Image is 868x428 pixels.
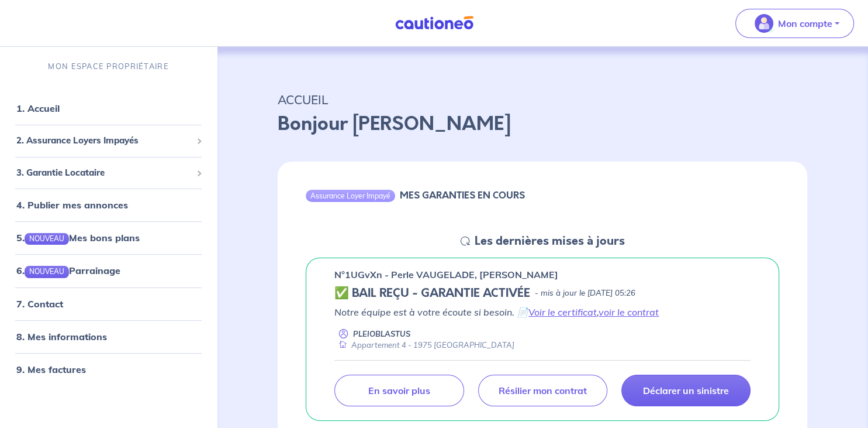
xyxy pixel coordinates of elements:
[16,265,120,276] a: 6.NOUVEAUParrainage
[499,385,587,396] p: Résilier mon contrat
[16,232,140,244] a: 5.NOUVEAUMes bons plans
[755,14,773,33] img: illu_account_valid_menu.svg
[334,286,530,300] h5: ✅ BAIL REÇU - GARANTIE ACTIVÉE
[5,292,212,316] div: 7. Contact
[5,259,212,282] div: 6.NOUVEAUParrainage
[16,166,192,180] span: 3. Garantie Locataire
[5,358,212,381] div: 9. Mes factures
[334,305,751,319] p: Notre équipe est à votre écoute si besoin. 📄 ,
[16,102,60,114] a: 1. Accueil
[278,89,807,110] p: ACCUEIL
[5,193,212,217] div: 4. Publier mes annonces
[334,286,751,300] div: state: CONTRACT-VALIDATED, Context: NEW,MAYBE-CERTIFICATE,RELATIONSHIP,LESSOR-DOCUMENTS
[5,162,212,184] div: 3. Garantie Locataire
[368,385,430,396] p: En savoir plus
[334,340,514,351] div: Appartement 4 - 1975 [GEOGRAPHIC_DATA]
[48,61,168,72] p: MON ESPACE PROPRIÉTAIRE
[306,190,395,201] div: Assurance Loyer Impayé
[16,199,128,211] a: 4. Publier mes annonces
[334,375,464,406] a: En savoir plus
[5,129,212,152] div: 2. Assurance Loyers Impayés
[528,306,597,318] a: Voir le certificat
[16,331,107,343] a: 8. Mes informations
[475,234,625,248] h5: Les dernières mises à jours
[735,9,854,38] button: illu_account_valid_menu.svgMon compte
[5,226,212,249] div: 5.NOUVEAUMes bons plans
[643,385,729,396] p: Déclarer un sinistre
[16,364,86,375] a: 9. Mes factures
[5,325,212,348] div: 8. Mes informations
[621,375,751,406] a: Déclarer un sinistre
[334,268,558,282] p: n°1UGvXn - Perle VAUGELADE, [PERSON_NAME]
[278,110,807,138] p: Bonjour [PERSON_NAME]
[535,287,635,299] p: - mis à jour le [DATE] 05:26
[400,190,525,201] h6: MES GARANTIES EN COURS
[778,16,832,30] p: Mon compte
[353,328,410,340] p: PLEIOBLASTUS
[5,97,212,120] div: 1. Accueil
[599,306,659,318] a: voir le contrat
[390,16,478,30] img: Cautioneo
[478,375,607,406] a: Résilier mon contrat
[16,134,192,148] span: 2. Assurance Loyers Impayés
[16,298,63,310] a: 7. Contact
